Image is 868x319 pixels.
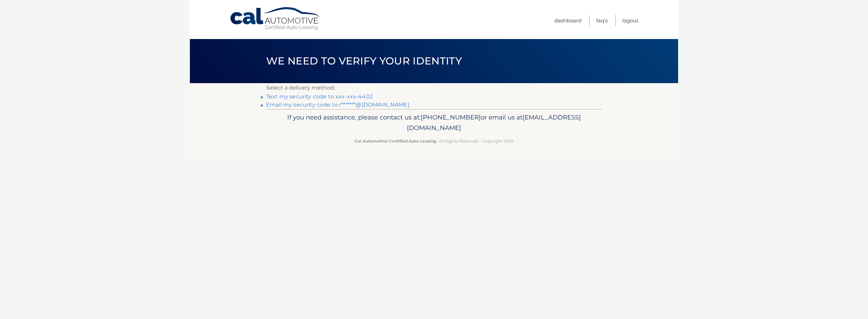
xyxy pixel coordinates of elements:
[622,15,638,26] a: Logout
[230,7,321,31] a: Cal Automotive
[271,112,597,134] p: If you need assistance, please contact us at: or email us at
[554,15,581,26] a: Dashboard
[355,138,436,144] strong: Cal Automotive Certified Auto Leasing
[266,93,373,100] a: Text my security code to xxx-xxx-4402
[271,137,597,145] p: - All Rights Reserved - Copyright 2025
[266,101,409,108] a: Email my security code to r*******@[DOMAIN_NAME]
[266,83,602,93] p: Select a delivery method:
[596,15,608,26] a: FAQ's
[266,55,462,67] span: We need to verify your identity
[421,113,481,121] span: [PHONE_NUMBER]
